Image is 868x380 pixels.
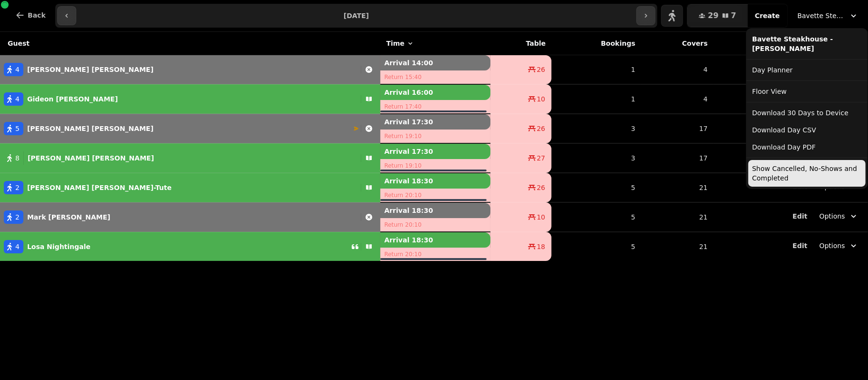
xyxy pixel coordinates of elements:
[748,139,866,156] button: Download Day PDF
[748,160,866,187] button: Show Cancelled, No-Shows and Completed
[748,83,866,100] a: Floor View
[748,104,866,121] button: Download 30 Days to Device
[748,61,866,79] a: Day Planner
[748,30,866,57] div: Bavette Steakhouse - [PERSON_NAME]
[748,121,866,139] button: Download Day CSV
[797,11,845,20] span: Bavette Steakhouse - [PERSON_NAME]
[792,7,864,24] button: Bavette Steakhouse - [PERSON_NAME]
[746,28,868,189] div: Bavette Steakhouse - [PERSON_NAME]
